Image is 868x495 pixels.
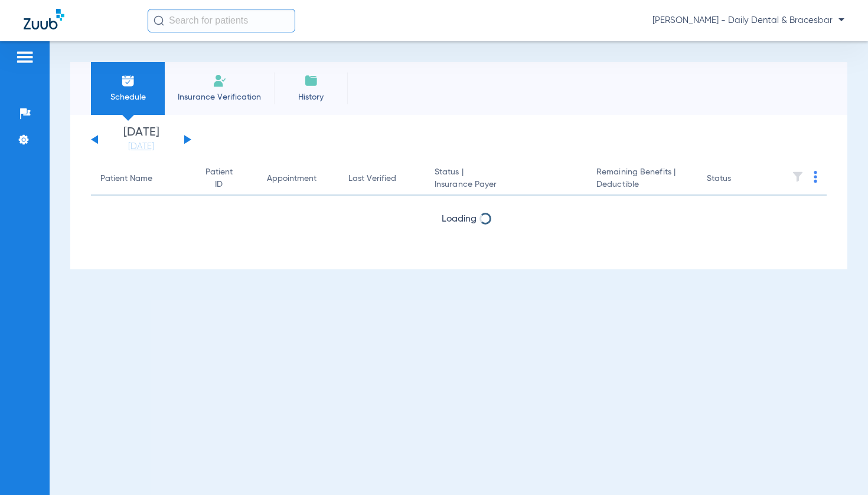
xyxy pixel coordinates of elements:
div: Patient Name [100,173,152,185]
div: Last Verified [348,173,396,185]
img: Manual Insurance Verification [213,74,227,88]
th: Status [697,163,777,196]
span: Insurance Verification [174,91,265,103]
input: Search for patients [148,9,295,32]
a: [DATE] [106,141,177,153]
th: Remaining Benefits | [587,163,697,196]
span: History [283,91,339,103]
th: Status | [425,163,587,196]
span: [PERSON_NAME] - Daily Dental & Bracesbar [652,15,844,27]
div: Last Verified [348,173,416,185]
div: Patient ID [200,166,248,191]
img: group-dot-blue.svg [814,171,817,183]
div: Patient Name [100,173,181,185]
div: Appointment [267,173,329,185]
div: Appointment [267,173,316,185]
img: Schedule [121,74,135,88]
img: History [304,74,318,88]
li: [DATE] [106,127,177,153]
span: Schedule [100,91,156,103]
div: Patient ID [200,166,237,191]
img: Search Icon [154,15,164,26]
span: Insurance Payer [435,179,577,191]
img: filter.svg [792,171,804,183]
span: Loading [442,214,477,224]
img: Zuub Logo [24,9,64,29]
img: hamburger-icon [15,50,34,64]
span: Deductible [596,179,688,191]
